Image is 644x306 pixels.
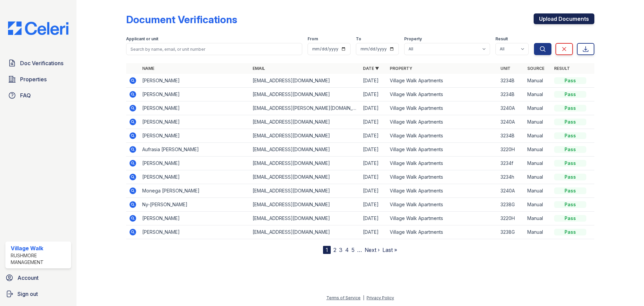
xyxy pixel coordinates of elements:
td: 3234B [498,88,525,101]
td: Manual [525,184,551,198]
td: Manual [525,129,551,143]
td: Aufrasia [PERSON_NAME] [140,143,250,157]
a: Source [527,66,544,71]
td: [PERSON_NAME] [140,225,250,239]
input: Search by name, email, or unit number [126,43,302,55]
td: 3234f [498,157,525,170]
td: [PERSON_NAME] [140,74,250,88]
a: 5 [352,247,355,253]
td: [DATE] [360,115,387,129]
span: Account [17,274,39,282]
div: Pass [554,132,586,139]
a: Terms of Service [326,295,361,300]
td: Manual [525,157,551,170]
td: [EMAIL_ADDRESS][DOMAIN_NAME] [250,129,360,143]
span: Doc Verifications [20,59,63,67]
td: Village Walk Apartments [387,184,497,198]
td: 3240A [498,101,525,115]
label: To [356,36,361,42]
div: 1 [323,246,331,254]
a: FAQ [5,89,71,102]
a: 2 [333,247,336,253]
label: Applicant or unit [126,36,158,42]
td: [PERSON_NAME] [140,129,250,143]
td: Village Walk Apartments [387,74,497,88]
td: [EMAIL_ADDRESS][DOMAIN_NAME] [250,157,360,170]
td: [DATE] [360,143,387,157]
td: Manual [525,212,551,225]
td: [DATE] [360,74,387,88]
td: [PERSON_NAME] [140,88,250,101]
a: Property [390,66,412,71]
span: FAQ [20,91,31,99]
td: Manual [525,198,551,212]
td: [PERSON_NAME] [140,170,250,184]
div: Pass [554,146,586,153]
span: Properties [20,75,47,83]
td: 3238G [498,225,525,239]
span: … [357,246,362,254]
td: [DATE] [360,88,387,101]
div: Rushmore Management [11,252,68,266]
td: 3240A [498,115,525,129]
td: Village Walk Apartments [387,157,497,170]
td: Manual [525,101,551,115]
td: 3234B [498,74,525,88]
td: Village Walk Apartments [387,198,497,212]
td: [DATE] [360,101,387,115]
div: Pass [554,215,586,222]
a: Doc Verifications [5,56,71,70]
img: CE_Logo_Blue-a8612792a0a2168367f1c8372b55b34899dd931a85d93a1a3d3e32e68fde9ad4.png [3,21,74,35]
div: Pass [554,160,586,167]
td: Manual [525,170,551,184]
td: 3238G [498,198,525,212]
td: Village Walk Apartments [387,225,497,239]
td: 3234h [498,170,525,184]
td: Manual [525,225,551,239]
a: Email [253,66,265,71]
a: Sign out [3,287,74,301]
td: [DATE] [360,129,387,143]
td: Village Walk Apartments [387,212,497,225]
div: Village Walk [11,244,68,252]
a: Next › [365,247,380,253]
td: Village Walk Apartments [387,115,497,129]
td: 3240A [498,184,525,198]
a: Date ▼ [363,66,379,71]
td: Village Walk Apartments [387,170,497,184]
a: Last » [382,247,397,253]
span: Sign out [17,290,38,298]
td: [DATE] [360,198,387,212]
td: [EMAIL_ADDRESS][DOMAIN_NAME] [250,74,360,88]
td: [EMAIL_ADDRESS][DOMAIN_NAME] [250,143,360,157]
td: [EMAIL_ADDRESS][PERSON_NAME][DOMAIN_NAME] [250,101,360,115]
td: [PERSON_NAME] [140,157,250,170]
a: 3 [339,247,342,253]
a: Privacy Policy [367,295,394,300]
div: | [363,295,364,300]
a: Account [3,271,74,285]
a: Result [554,66,570,71]
td: [EMAIL_ADDRESS][DOMAIN_NAME] [250,212,360,225]
td: [EMAIL_ADDRESS][DOMAIN_NAME] [250,198,360,212]
a: Name [142,66,154,71]
td: Manual [525,74,551,88]
td: Village Walk Apartments [387,129,497,143]
td: Manual [525,115,551,129]
td: Village Walk Apartments [387,88,497,101]
label: From [308,36,318,42]
div: Pass [554,201,586,208]
td: [EMAIL_ADDRESS][DOMAIN_NAME] [250,170,360,184]
td: [DATE] [360,225,387,239]
div: Pass [554,77,586,84]
td: 3234B [498,129,525,143]
a: Properties [5,73,71,86]
td: [DATE] [360,212,387,225]
td: 3220H [498,143,525,157]
td: [DATE] [360,157,387,170]
label: Result [495,36,508,42]
td: [PERSON_NAME] [140,101,250,115]
div: Pass [554,187,586,194]
td: Manual [525,88,551,101]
